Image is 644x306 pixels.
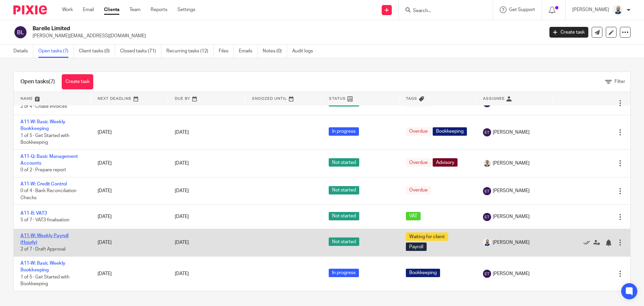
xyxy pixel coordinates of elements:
[583,239,593,246] a: Mark as done
[292,45,318,58] a: Audit logs
[493,129,530,136] span: [PERSON_NAME]
[406,158,431,167] span: Overdue
[91,149,168,177] td: [DATE]
[406,269,440,277] span: Bookkeeping
[329,158,359,167] span: Not started
[91,205,168,229] td: [DATE]
[406,243,427,251] span: Payroll
[509,7,535,12] span: Get Support
[49,79,55,84] span: (7)
[175,189,189,193] span: [DATE]
[483,213,491,221] img: svg%3E
[493,187,530,194] span: [PERSON_NAME]
[175,215,189,219] span: [DATE]
[151,6,167,13] a: Reports
[406,127,431,136] span: Overdue
[406,212,421,220] span: VAT
[493,239,530,246] span: [PERSON_NAME]
[13,5,47,14] img: Pixie
[33,33,539,39] p: [PERSON_NAME][EMAIL_ADDRESS][DOMAIN_NAME]
[483,187,491,195] img: svg%3E
[406,97,417,100] span: Tags
[20,211,47,216] a: A11-B: VAT3
[79,45,115,58] a: Client tasks (0)
[614,79,625,84] span: Filter
[412,8,473,14] input: Search
[20,104,67,109] span: 2 of 4 · Chase Invoices
[20,182,67,186] a: A11-W: Credit Control
[20,168,66,173] span: 0 of 2 · Prepare report
[493,270,530,277] span: [PERSON_NAME]
[175,240,189,245] span: [DATE]
[20,275,69,287] span: 1 of 5 · Get Started with Bookkeeping
[104,6,119,13] a: Clients
[20,133,69,145] span: 1 of 5 · Get Started with Bookkeeping
[549,27,588,38] a: Create task
[329,186,359,194] span: Not started
[329,127,359,136] span: In progress
[20,188,76,200] span: 0 of 4 · Bank Reconciliation Checks
[13,25,28,39] img: svg%3E
[433,158,458,167] span: Advisory
[219,45,234,58] a: Files
[120,45,161,58] a: Closed tasks (71)
[91,229,168,256] td: [DATE]
[129,6,141,13] a: Team
[329,97,346,100] span: Status
[572,6,609,13] p: [PERSON_NAME]
[175,130,189,135] span: [DATE]
[33,25,438,32] h2: Barelle Limited
[83,6,94,13] a: Email
[20,233,68,245] a: A11-W: Weekly Payroll (Hourly)
[329,269,359,277] span: In progress
[91,115,168,149] td: [DATE]
[91,177,168,205] td: [DATE]
[20,154,78,166] a: A11-Q: Basic Management Accounts
[20,247,65,252] span: 2 of 7 · Draft Approval
[13,45,33,58] a: Details
[20,78,55,85] h1: Open tasks
[433,127,467,136] span: Bookkeeping
[252,97,287,100] span: Snoozed Until
[20,120,65,131] a: A11-W: Basic Weekly Bookkeeping
[493,160,530,167] span: [PERSON_NAME]
[493,213,530,220] span: [PERSON_NAME]
[406,232,448,241] span: Waiting for client
[62,74,93,89] a: Create task
[175,161,189,166] span: [DATE]
[38,45,74,58] a: Open tasks (7)
[483,270,491,278] img: svg%3E
[329,212,359,220] span: Not started
[20,218,69,223] span: 5 of 7 · VAT3 finalisation
[20,261,65,272] a: A11-W: Basic Weekly Bookkeeping
[177,6,195,13] a: Settings
[329,237,359,246] span: Not started
[91,257,168,291] td: [DATE]
[612,5,623,15] img: Mark%20LI%20profiler.png
[263,45,287,58] a: Notes (0)
[406,186,431,194] span: Overdue
[483,238,491,247] img: Mark%20LI%20profiler.png
[175,271,189,276] span: [DATE]
[166,45,214,58] a: Recurring tasks (12)
[62,6,73,13] a: Work
[483,128,491,136] img: svg%3E
[239,45,258,58] a: Emails
[483,159,491,167] img: Mark%20LI%20profiler%20(1).png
